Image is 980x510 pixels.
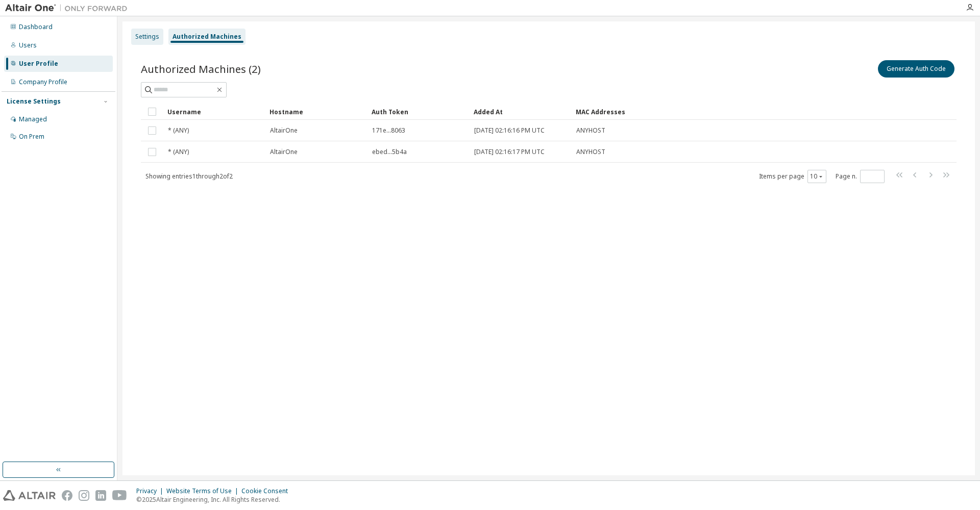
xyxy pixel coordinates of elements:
div: Privacy [136,487,166,495]
div: Managed [19,115,47,123]
div: Dashboard [19,23,53,31]
span: Showing entries 1 through 2 of 2 [145,172,233,181]
span: ANYHOST [576,126,605,135]
img: facebook.svg [62,490,72,501]
div: Users [19,41,37,49]
span: [DATE] 02:16:16 PM UTC [474,126,545,135]
div: Website Terms of Use [166,487,241,495]
span: [DATE] 02:16:17 PM UTC [474,148,545,156]
span: 171e...8063 [372,126,405,135]
span: ANYHOST [576,148,605,156]
span: Items per page [759,170,826,183]
img: altair_logo.svg [3,490,56,501]
span: * (ANY) [168,148,189,156]
button: Generate Auth Code [878,60,954,78]
div: User Profile [19,60,58,68]
img: instagram.svg [79,490,89,501]
div: Added At [474,104,568,120]
div: Authorized Machines [173,33,241,41]
button: 10 [810,172,824,181]
div: Settings [135,33,159,41]
span: Page n. [836,170,885,183]
img: linkedin.svg [95,490,106,501]
div: On Prem [19,133,44,141]
span: AltairOne [270,148,298,156]
img: youtube.svg [112,490,127,501]
div: Cookie Consent [241,487,294,495]
div: Company Profile [19,78,67,86]
div: MAC Addresses [576,104,849,120]
span: Authorized Machines (2) [141,62,261,76]
p: © 2025 Altair Engineering, Inc. All Rights Reserved. [136,495,294,504]
div: Username [167,104,261,120]
span: AltairOne [270,126,298,135]
span: * (ANY) [168,126,189,135]
span: ebed...5b4a [372,148,407,156]
div: License Settings [7,97,61,106]
div: Auth Token [372,104,465,120]
div: Hostname [269,104,363,120]
img: Altair One [5,3,133,13]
